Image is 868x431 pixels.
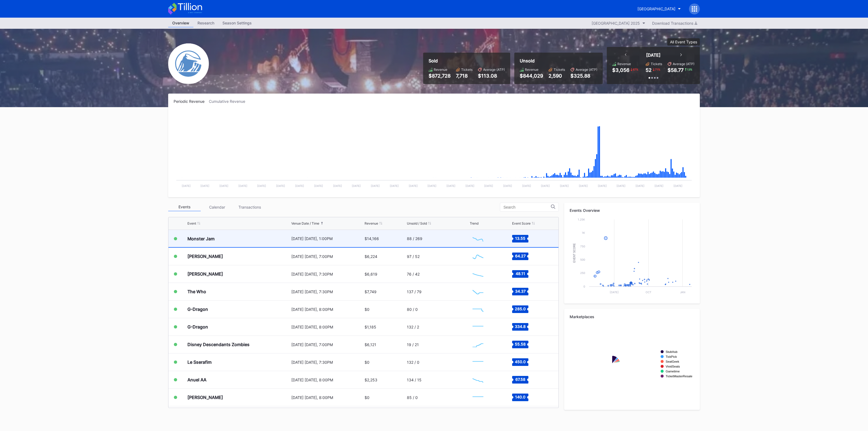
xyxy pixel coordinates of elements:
[666,360,679,363] text: SeatGeek
[407,395,418,400] div: 85 / 0
[407,236,422,241] div: 88 / 269
[182,184,191,187] text: [DATE]
[407,325,419,329] div: 132 / 2
[515,377,525,382] text: 67.58
[209,99,250,104] div: Cumulative Revenue
[168,43,209,84] img: Devils-Logo.png
[673,62,694,66] div: Average (ATP)
[636,184,644,187] text: [DATE]
[666,355,677,358] text: TickPick
[365,395,369,400] div: $0
[314,184,323,187] text: [DATE]
[570,217,694,298] svg: Chart title
[295,184,304,187] text: [DATE]
[680,290,685,294] text: Jan
[168,19,193,27] a: Overview
[276,184,285,187] text: [DATE]
[598,184,607,187] text: [DATE]
[291,254,363,259] div: [DATE] [DATE], 7:00PM
[187,395,223,400] div: [PERSON_NAME]
[578,218,585,221] text: 1.25k
[649,20,700,27] button: Download Transactions
[633,4,685,14] button: [GEOGRAPHIC_DATA]
[515,359,526,364] text: 450.0
[187,236,215,241] div: Monster Jam
[187,289,206,294] div: The Who
[407,289,422,294] div: 137 / 79
[667,38,700,46] button: All Event Types
[291,360,363,365] div: [DATE] [DATE], 7:30PM
[365,221,378,225] div: Revenue
[580,245,585,248] text: 750
[666,375,692,378] text: TicketMasterResale
[515,271,525,276] text: 48.11
[525,68,538,72] div: Revenue
[470,302,486,316] svg: Chart title
[407,342,419,347] div: 19 / 21
[291,272,363,276] div: [DATE] [DATE], 7:30PM
[465,184,474,187] text: [DATE]
[429,58,505,63] div: Sold
[666,370,680,373] text: Gametime
[522,184,531,187] text: [DATE]
[470,355,486,369] svg: Chart title
[520,73,543,79] div: $844,029
[651,62,662,66] div: Tickets
[187,342,250,347] div: Disney Descendants Zombies
[515,254,525,258] text: 64.27
[434,68,447,72] div: Revenue
[446,184,455,187] text: [DATE]
[407,221,427,225] div: Unsold / Sold
[257,184,266,187] text: [DATE]
[470,221,478,225] div: Trend
[470,285,486,298] svg: Chart title
[617,184,626,187] text: [DATE]
[470,320,486,334] svg: Chart title
[520,58,597,63] div: Unsold
[238,184,247,187] text: [DATE]
[470,267,486,281] svg: Chart title
[515,307,526,311] text: 285.0
[670,40,697,44] div: All Event Types
[646,67,652,73] div: 52
[193,19,218,27] a: Research
[573,243,576,263] text: Event Score
[390,184,399,187] text: [DATE]
[174,99,209,104] div: Periodic Revenue
[456,73,473,79] div: 7,718
[470,250,486,263] svg: Chart title
[187,307,208,312] div: G-Dragon
[470,391,486,404] svg: Chart title
[219,184,228,187] text: [DATE]
[687,67,693,72] div: 13 %
[548,73,565,79] div: 2,590
[666,365,680,368] text: VividSeats
[570,314,694,319] div: Marketplaces
[365,236,379,241] div: $14,166
[168,203,201,211] div: Events
[187,324,208,330] div: G-Dragon
[612,67,629,73] div: $3,056
[646,52,660,58] div: [DATE]
[187,359,212,365] div: Le Sserafim
[554,68,565,72] div: Tickets
[515,342,526,346] text: 55.58
[193,19,218,27] div: Research
[333,184,342,187] text: [DATE]
[484,184,493,187] text: [DATE]
[655,67,661,72] div: 71 %
[201,203,233,211] div: Calendar
[515,236,525,240] text: 13.55
[668,67,684,73] div: $58.77
[666,350,678,353] text: StubHub
[291,378,363,382] div: [DATE] [DATE], 8:00PM
[478,73,505,79] div: $113.08
[470,373,486,387] svg: Chart title
[407,254,420,259] div: 97 / 52
[365,289,376,294] div: $7,749
[352,184,361,187] text: [DATE]
[187,271,223,277] div: [PERSON_NAME]
[637,7,675,11] div: [GEOGRAPHIC_DATA]
[291,395,363,400] div: [DATE] [DATE], 8:00PM
[503,184,512,187] text: [DATE]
